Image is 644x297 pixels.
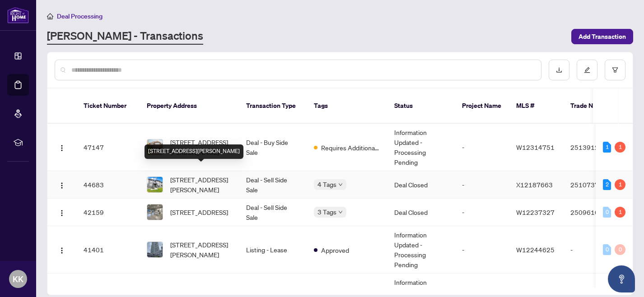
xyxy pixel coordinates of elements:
[338,210,343,214] span: down
[455,124,509,171] td: -
[455,199,509,226] td: -
[58,247,65,254] img: Logo
[563,88,626,124] th: Trade Number
[563,124,626,171] td: 2513912
[307,88,387,124] th: Tags
[55,205,69,219] button: Logo
[516,143,555,151] span: W12314751
[147,204,163,220] img: thumbnail-img
[170,207,228,217] span: [STREET_ADDRESS]
[317,179,336,190] span: 4 Tags
[615,142,625,153] div: 1
[13,273,23,285] span: KK
[170,175,232,195] span: [STREET_ADDRESS][PERSON_NAME]
[455,88,509,124] th: Project Name
[615,244,625,255] div: 0
[57,12,103,20] span: Deal Processing
[239,88,307,124] th: Transaction Type
[239,199,307,226] td: Deal - Sell Side Sale
[608,265,635,292] button: Open asap
[147,139,163,155] img: thumbnail-img
[170,240,232,260] span: [STREET_ADDRESS][PERSON_NAME]
[563,199,626,226] td: 2509610
[577,60,597,80] button: edit
[571,29,633,44] button: Add Transaction
[76,199,140,226] td: 42159
[579,29,626,44] span: Add Transaction
[387,199,455,226] td: Deal Closed
[239,124,307,171] td: Deal - Buy Side Sale
[321,143,380,153] span: Requires Additional Docs
[387,226,455,274] td: Information Updated - Processing Pending
[387,171,455,199] td: Deal Closed
[615,179,625,190] div: 1
[387,124,455,171] td: Information Updated - Processing Pending
[556,67,562,73] span: download
[516,246,555,254] span: W12244625
[603,244,611,255] div: 0
[147,242,163,257] img: thumbnail-img
[58,144,65,152] img: Logo
[603,179,611,190] div: 2
[455,171,509,199] td: -
[76,124,140,171] td: 47147
[603,142,611,153] div: 1
[7,7,29,23] img: logo
[147,177,163,192] img: thumbnail-img
[563,171,626,199] td: 2510737
[387,88,455,124] th: Status
[58,209,65,217] img: Logo
[55,177,69,192] button: Logo
[317,207,336,217] span: 3 Tags
[455,226,509,274] td: -
[516,208,555,216] span: W12237327
[55,242,69,257] button: Logo
[58,182,65,189] img: Logo
[47,13,53,19] span: home
[239,226,307,274] td: Listing - Lease
[338,182,343,187] span: down
[321,245,349,255] span: Approved
[509,88,563,124] th: MLS #
[584,67,590,73] span: edit
[612,67,618,73] span: filter
[516,181,553,189] span: X12187663
[563,226,626,274] td: -
[47,28,203,45] a: [PERSON_NAME] - Transactions
[76,226,140,274] td: 41401
[170,137,232,157] span: [STREET_ADDRESS][PERSON_NAME]
[615,207,625,218] div: 1
[603,207,611,218] div: 0
[549,60,569,80] button: download
[239,171,307,199] td: Deal - Sell Side Sale
[145,144,243,159] div: [STREET_ADDRESS][PERSON_NAME]
[55,140,69,154] button: Logo
[605,60,625,80] button: filter
[76,88,140,124] th: Ticket Number
[140,88,239,124] th: Property Address
[76,171,140,199] td: 44683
